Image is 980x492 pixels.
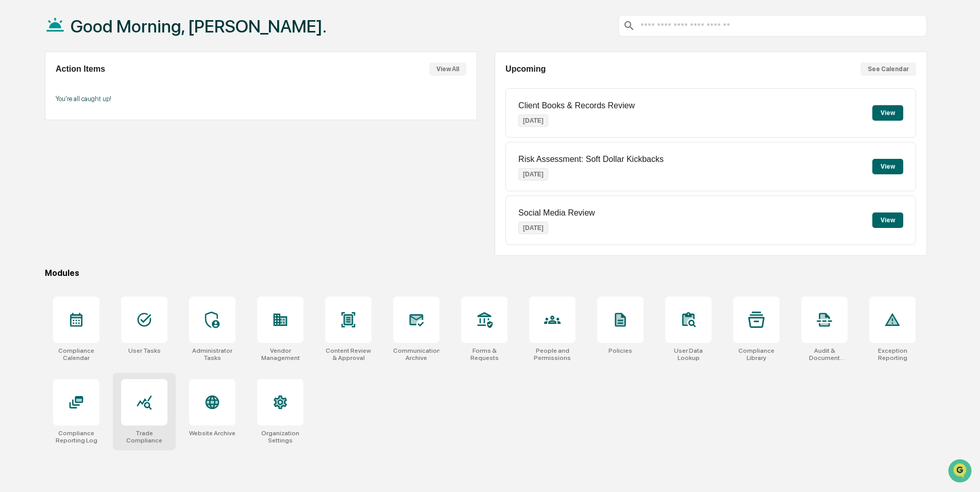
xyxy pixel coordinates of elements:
[6,145,69,164] a: 🔎Data Lookup
[393,347,440,362] div: Communications Archive
[35,89,130,97] div: We're available if you need us!
[10,22,188,38] p: How can we help?
[257,430,303,444] div: Organization Settings
[10,151,19,159] div: 🔎
[518,114,548,127] p: [DATE]
[872,159,903,174] button: View
[518,168,548,181] p: [DATE]
[73,174,125,183] a: Powered byPylon
[103,175,125,183] span: Pylon
[75,131,83,139] div: 🗄️
[56,95,466,103] p: You're all caught up!
[529,347,576,362] div: People and Permissions
[733,347,780,362] div: Compliance Library
[6,126,71,144] a: 🖐️Preclearance
[461,347,508,362] div: Forms & Requests
[505,64,546,74] h2: Upcoming
[665,347,712,362] div: User Data Lookup
[35,79,169,89] div: Start new chat
[21,150,65,160] span: Data Lookup
[10,131,19,139] div: 🖐️
[189,430,235,437] div: Website Archive
[429,62,466,76] button: View All
[325,347,371,362] div: Content Review & Approval
[518,155,664,164] p: Risk Assessment: Soft Dollar Kickbacks
[53,347,99,362] div: Compliance Calendar
[121,430,167,444] div: Trade Compliance
[801,347,848,362] div: Audit & Document Logs
[257,347,303,362] div: Vendor Management
[175,82,188,94] button: Start new chat
[85,130,128,140] span: Attestations
[518,222,548,234] p: [DATE]
[872,212,903,228] button: View
[10,79,29,97] img: 1746055101610-c473b297-6a78-478c-a979-82029cc54cd1
[53,430,99,444] div: Compliance Reporting Log
[71,16,327,37] h1: Good Morning, [PERSON_NAME].
[872,105,903,121] button: View
[128,347,161,354] div: User Tasks
[518,101,635,110] p: Client Books & Records Review
[21,130,66,140] span: Preclearance
[518,208,595,218] p: Social Media Review
[45,268,927,278] div: Modules
[71,126,132,144] a: 🗄️Attestations
[860,62,916,76] button: See Calendar
[869,347,916,362] div: Exception Reporting
[189,347,235,362] div: Administrator Tasks
[947,458,975,486] iframe: Open customer support
[609,347,632,354] div: Policies
[56,64,105,74] h2: Action Items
